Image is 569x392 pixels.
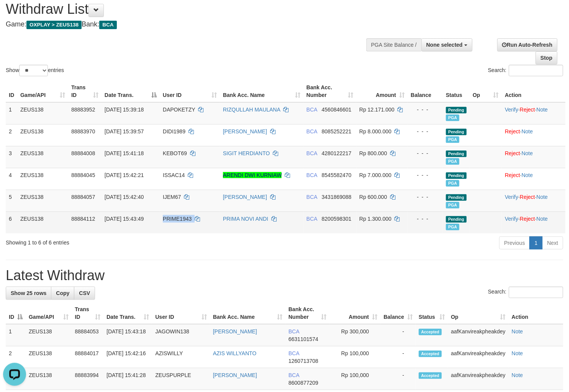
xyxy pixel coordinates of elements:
[359,172,392,178] span: Rp 7.000.000
[223,194,267,200] a: [PERSON_NAME]
[26,346,72,368] td: ZEUS138
[71,172,95,178] span: 88884045
[505,172,520,178] a: Reject
[446,151,467,157] span: Pending
[303,80,356,102] th: Bank Acc. Number: activate to sort column ascending
[71,216,95,222] span: 88884112
[502,190,566,212] td: · ·
[289,372,299,378] span: BCA
[26,302,72,324] th: Game/API: activate to sort column ascending
[419,351,442,357] span: Accepted
[72,368,103,390] td: 88883994
[446,129,467,135] span: Pending
[6,287,51,300] a: Show 25 rows
[6,168,17,190] td: 4
[502,212,566,233] td: · ·
[26,324,72,346] td: ZEUS138
[359,128,392,134] span: Rp 8.000.000
[71,128,95,134] span: 88883970
[6,124,17,146] td: 2
[380,324,416,346] td: -
[103,346,152,368] td: [DATE] 15:42:16
[103,368,152,390] td: [DATE] 15:41:28
[17,124,68,146] td: ZEUS138
[163,150,187,156] span: KEBOT69
[17,102,68,125] td: ZEUS138
[446,216,467,223] span: Pending
[488,287,563,298] label: Search:
[289,350,299,356] span: BCA
[6,65,64,76] label: Show entries
[359,194,387,200] span: Rp 600.000
[163,128,185,134] span: DIDI1989
[497,38,558,51] a: Run Auto-Refresh
[103,324,152,346] td: [DATE] 15:43:18
[213,328,257,335] a: [PERSON_NAME]
[380,302,416,324] th: Balance: activate to sort column ascending
[446,224,459,230] span: Marked by aafpengsreynich
[411,106,440,113] div: - - -
[470,80,502,102] th: Op: activate to sort column ascending
[6,146,17,168] td: 3
[6,2,372,17] h1: Withdraw List
[448,346,508,368] td: aafKanvireakpheakdey
[223,150,270,156] a: SIGIT HERDIANTO
[223,172,282,178] a: ARENDI DWI KURNIAW
[19,65,48,76] select: Showentries
[530,236,543,249] a: 1
[446,194,467,201] span: Pending
[448,368,508,390] td: aafKanvireakpheakdey
[502,80,566,102] th: Action
[520,194,535,200] a: Reject
[366,38,421,51] div: PGA Site Balance /
[220,80,303,102] th: Bank Acc. Name: activate to sort column ascending
[17,212,68,233] td: ZEUS138
[152,324,210,346] td: JAGOWIN138
[380,368,416,390] td: -
[512,328,523,335] a: Note
[11,290,46,296] span: Show 25 rows
[421,38,472,51] button: None selected
[536,51,558,64] a: Stop
[411,171,440,179] div: - - -
[426,42,463,48] span: None selected
[105,150,144,156] span: [DATE] 15:41:18
[17,168,68,190] td: ZEUS138
[359,107,395,113] span: Rp 12.171.000
[521,128,533,134] a: Note
[285,302,330,324] th: Bank Acc. Number: activate to sort column ascending
[505,194,518,200] a: Verify
[289,336,318,342] span: Copy 6631101574 to clipboard
[330,368,380,390] td: Rp 100,000
[330,346,380,368] td: Rp 100,000
[521,172,533,178] a: Note
[289,358,318,364] span: Copy 1260713708 to clipboard
[213,350,257,356] a: AZIS WILLYANTO
[322,194,352,200] span: Copy 3431869088 to clipboard
[542,236,563,249] a: Next
[307,194,317,200] span: BCA
[512,372,523,378] a: Note
[102,80,160,102] th: Date Trans.: activate to sort column descending
[419,372,442,379] span: Accepted
[408,80,443,102] th: Balance
[446,107,467,113] span: Pending
[411,193,440,201] div: - - -
[359,150,387,156] span: Rp 800.000
[307,172,317,178] span: BCA
[443,80,470,102] th: Status
[446,180,459,187] span: Marked by aafpengsreynich
[152,368,210,390] td: ZEUSPURPLE
[223,216,268,222] a: PRIMA NOVI ANDI
[446,158,459,165] span: Marked by aafpengsreynich
[521,150,533,156] a: Note
[72,302,103,324] th: Trans ID: activate to sort column ascending
[289,328,299,335] span: BCA
[322,216,352,222] span: Copy 8200598301 to clipboard
[71,150,95,156] span: 88884008
[416,302,448,324] th: Status: activate to sort column ascending
[160,80,220,102] th: User ID: activate to sort column ascending
[163,194,181,200] span: IJEM67
[17,80,68,102] th: Game/API: activate to sort column ascending
[72,324,103,346] td: 88884053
